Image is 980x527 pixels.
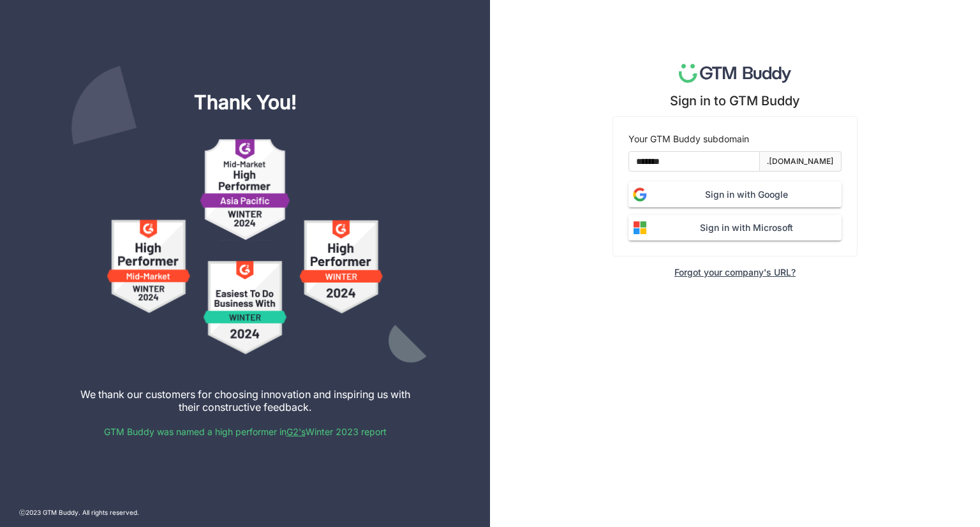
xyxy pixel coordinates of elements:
div: Sign in to GTM Buddy [670,93,800,108]
div: .[DOMAIN_NAME] [767,156,834,168]
button: Sign in with Microsoft [628,215,842,241]
a: G2's [286,426,306,437]
img: microsoft.svg [628,216,651,239]
span: Sign in with Google [651,188,842,202]
button: Sign in with Google [628,182,842,207]
div: Your GTM Buddy subdomain [628,132,842,146]
img: logo [679,64,792,83]
span: Sign in with Microsoft [651,221,842,235]
div: Forgot your company's URL? [674,267,796,278]
img: google_logo.png [628,183,651,206]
